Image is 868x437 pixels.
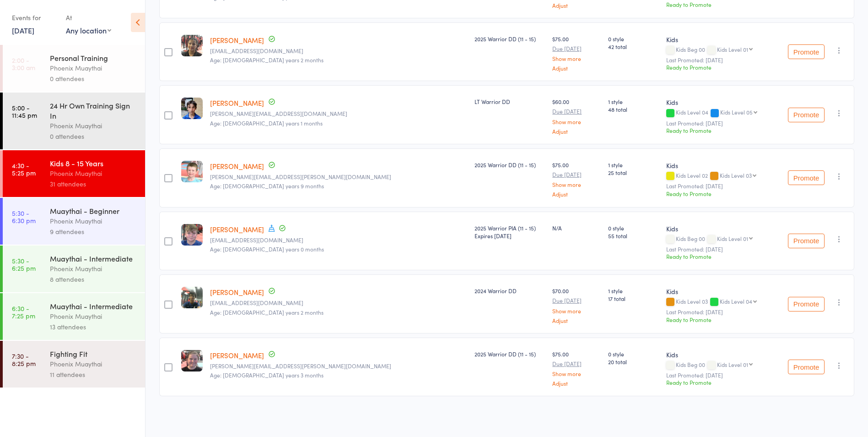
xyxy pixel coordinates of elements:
div: Kids [666,98,771,107]
small: bradley.mcvicar@gmail.com [210,174,467,180]
div: Kids Level 03 [666,298,771,306]
div: Muaythai - Beginner [50,206,137,216]
span: 17 total [608,295,659,302]
span: Age: [DEMOGRAPHIC_DATA] years 3 months [210,371,323,379]
time: 5:00 - 11:45 pm [12,104,37,119]
a: 5:30 -6:30 pmMuaythai - BeginnerPhoenix Muaythai9 attendees [3,198,145,245]
button: Promote [788,44,825,59]
span: Age: [DEMOGRAPHIC_DATA] years 2 months [210,56,323,64]
div: $75.00 [552,350,601,386]
div: Kids [666,224,771,233]
div: Ready to Promote [666,0,771,8]
small: Due [DATE] [552,171,601,178]
span: Age: [DEMOGRAPHIC_DATA] years 9 months [210,182,324,190]
time: 4:30 - 5:25 pm [12,162,36,176]
div: Kids 8 - 15 Years [50,158,137,168]
span: 25 total [608,169,659,176]
div: $75.00 [552,161,601,197]
div: 31 attendees [50,179,137,189]
a: [PERSON_NAME] [210,161,264,171]
div: Kids Level 04 [720,298,752,304]
small: Last Promoted: [DATE] [666,57,771,63]
div: Any location [66,25,111,35]
a: 6:30 -7:25 pmMuaythai - IntermediatePhoenix Muaythai13 attendees [3,293,145,340]
div: Events for [12,10,57,25]
img: image1738047366.png [181,224,203,246]
div: Kids [666,35,771,44]
button: Promote [788,108,825,122]
a: 4:30 -5:25 pmKids 8 - 15 YearsPhoenix Muaythai31 attendees [3,150,145,197]
a: Adjust [552,2,601,8]
img: image1753079837.png [181,350,203,371]
button: Promote [788,170,825,185]
div: 2025 Warrior DD (11 - 15) [474,161,545,169]
span: 55 total [608,232,659,240]
div: Phoenix Muaythai [50,120,137,131]
small: wbknight83@gmail.com [210,237,467,243]
div: Phoenix Muaythai [50,216,137,226]
small: pashminakc@gmail.com [210,48,467,54]
small: Last Promoted: [DATE] [666,246,771,252]
div: Phoenix Muaythai [50,63,137,73]
a: Adjust [552,191,601,197]
div: Kids [666,287,771,296]
a: [PERSON_NAME] [210,35,264,45]
small: Last Promoted: [DATE] [666,120,771,126]
a: 2:00 -3:00 amPersonal TrainingPhoenix Muaythai0 attendees [3,45,145,92]
div: Phoenix Muaythai [50,168,137,179]
div: Muaythai - Intermediate [50,253,137,263]
div: Kids [666,161,771,170]
div: Expires [DATE] [474,232,545,240]
span: 20 total [608,358,659,366]
div: 2025 Warrior DD (11 - 15) [474,35,545,43]
div: 0 attendees [50,131,137,142]
div: Kids Level 03 [720,172,752,178]
div: 11 attendees [50,369,137,380]
a: Show more [552,371,601,377]
div: 8 attendees [50,274,137,284]
div: 9 attendees [50,226,137,237]
small: bradley.mcvicar@gmail.com [210,363,467,369]
a: Show more [552,55,601,61]
img: image1738648214.png [181,161,203,182]
div: Muaythai - Intermediate [50,301,137,311]
span: Age: [DEMOGRAPHIC_DATA] years 2 months [210,308,323,316]
small: Last Promoted: [DATE] [666,372,771,378]
div: 2025 Warrior PIA (11 - 15) [474,224,545,240]
span: 1 style [608,287,659,295]
small: Last Promoted: [DATE] [666,183,771,189]
span: 42 total [608,43,659,50]
div: Ready to Promote [666,190,771,197]
span: 0 style [608,224,659,232]
div: Kids Level 04 [666,109,771,117]
div: Personal Training [50,53,137,63]
a: 5:00 -11:45 pm24 Hr Own Training Sign InPhoenix Muaythai0 attendees [3,93,145,149]
time: 5:30 - 6:25 pm [12,257,36,272]
div: Ready to Promote [666,378,771,386]
time: 5:30 - 6:30 pm [12,209,36,224]
div: Kids Beg 00 [666,235,771,243]
small: Due [DATE] [552,45,601,52]
div: Kids [666,350,771,359]
div: 0 attendees [50,73,137,84]
small: Last Promoted: [DATE] [666,309,771,315]
span: 48 total [608,105,659,113]
small: Due [DATE] [552,108,601,115]
span: 0 style [608,35,659,43]
div: Phoenix Muaythai [50,311,137,322]
div: Kids Level 01 [717,361,748,367]
a: [PERSON_NAME] [210,287,264,297]
a: Adjust [552,380,601,386]
img: image1747117015.png [181,35,203,56]
div: At [66,10,111,25]
div: Kids Beg 00 [666,361,771,369]
a: Show more [552,119,601,125]
a: 7:30 -8:25 pmFighting FitPhoenix Muaythai11 attendees [3,341,145,388]
div: Kids Level 02 [666,172,771,180]
div: $75.00 [552,35,601,71]
a: [PERSON_NAME] [210,224,264,234]
div: Phoenix Muaythai [50,359,137,369]
a: [DATE] [12,25,34,35]
a: 5:30 -6:25 pmMuaythai - IntermediatePhoenix Muaythai8 attendees [3,246,145,292]
div: Kids Beg 00 [666,46,771,54]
